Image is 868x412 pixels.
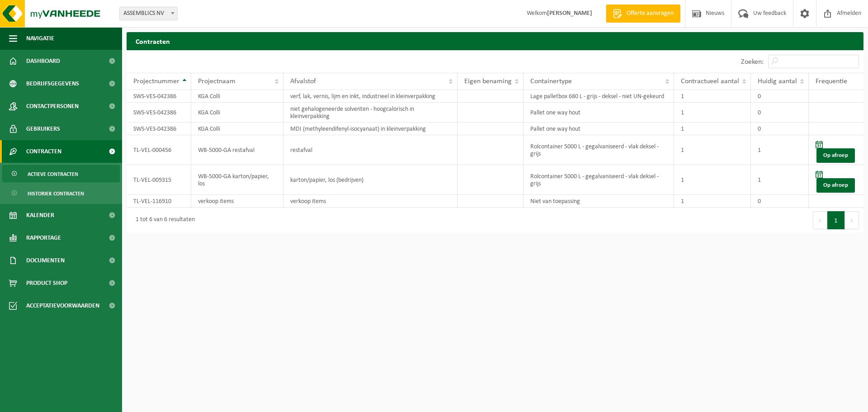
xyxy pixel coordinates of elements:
[26,140,61,163] span: Contracten
[127,103,191,123] td: SWS-VES-042386
[813,211,827,229] button: Previous
[2,165,120,182] a: Actieve contracten
[283,123,458,135] td: MDI (methyleendifenyl-isocyanaat) in kleinverpakking
[26,95,79,118] span: Contactpersonen
[28,166,78,183] span: Actieve contracten
[674,135,751,165] td: 1
[191,135,283,165] td: WB-5000-GA restafval
[127,90,191,103] td: SWS-VES-042386
[524,195,674,208] td: Niet van toepassing
[681,78,739,85] span: Contractueel aantal
[26,50,60,72] span: Dashboard
[26,272,67,294] span: Product Shop
[283,103,458,123] td: niet gehalogeneerde solventen - hoogcalorisch in kleinverpakking
[547,10,592,17] strong: [PERSON_NAME]
[26,72,79,95] span: Bedrijfsgegevens
[674,195,751,208] td: 1
[191,165,283,195] td: WB-5000-GA karton/papier, los
[2,185,120,202] a: Historiek contracten
[816,178,855,193] a: Op afroep
[127,123,191,135] td: SWS-VES-042386
[26,249,65,272] span: Documenten
[127,165,191,195] td: TL-VEL-009315
[606,5,680,23] a: Offerte aanvragen
[198,78,236,85] span: Projectnaam
[283,165,458,195] td: karton/papier, los (bedrijven)
[191,123,283,135] td: KGA Colli
[191,195,283,208] td: verkoop items
[26,27,54,50] span: Navigatie
[674,165,751,195] td: 1
[26,294,99,317] span: Acceptatievoorwaarden
[26,118,60,140] span: Gebruikers
[827,211,845,229] button: 1
[283,135,458,165] td: restafval
[741,58,764,66] label: Zoeken:
[290,78,316,85] span: Afvalstof
[624,9,676,18] span: Offerte aanvragen
[751,123,809,135] td: 0
[845,211,859,229] button: Next
[524,103,674,123] td: Pallet one way hout
[133,78,179,85] span: Projectnummer
[26,227,61,249] span: Rapportage
[120,7,177,20] span: ASSEMBLICS NV
[758,78,797,85] span: Huidig aantal
[127,195,191,208] td: TL-VEL-116910
[816,78,847,85] span: Frequentie
[751,195,809,208] td: 0
[28,185,84,202] span: Historiek contracten
[464,78,512,85] span: Eigen benaming
[524,165,674,195] td: Rolcontainer 5000 L - gegalvaniseerd - vlak deksel - grijs
[127,135,191,165] td: TL-VEL-000456
[191,103,283,123] td: KGA Colli
[283,195,458,208] td: verkoop items
[127,32,863,50] h2: Contracten
[524,90,674,103] td: Lage palletbox 680 L - grijs - deksel - niet UN-gekeurd
[816,148,855,163] a: Op afroep
[524,123,674,135] td: Pallet one way hout
[674,103,751,123] td: 1
[751,90,809,103] td: 0
[674,123,751,135] td: 1
[119,7,178,20] span: ASSEMBLICS NV
[674,90,751,103] td: 1
[751,135,809,165] td: 1
[524,135,674,165] td: Rolcontainer 5000 L - gegalvaniseerd - vlak deksel - grijs
[751,165,809,195] td: 1
[131,212,195,228] div: 1 tot 6 van 6 resultaten
[191,90,283,103] td: KGA Colli
[751,103,809,123] td: 0
[283,90,458,103] td: verf, lak, vernis, lijm en inkt, industrieel in kleinverpakking
[26,204,54,227] span: Kalender
[530,78,572,85] span: Containertype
